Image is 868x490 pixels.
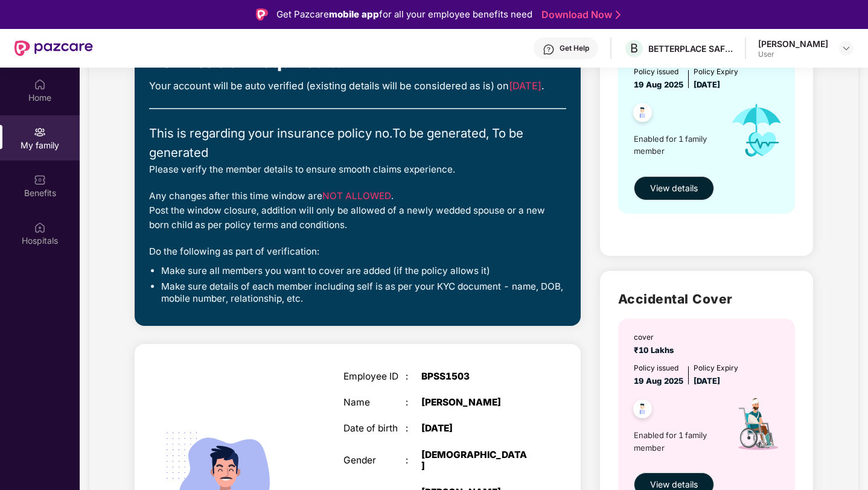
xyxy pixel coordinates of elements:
[720,91,793,170] img: icon
[694,66,738,78] div: Policy Expiry
[694,363,738,374] div: Policy Expiry
[343,397,406,408] div: Name
[34,126,46,138] img: svg+xml;base64,PHN2ZyB3aWR0aD0iMjAiIGhlaWdodD0iMjAiIHZpZXdCb3g9IjAgMCAyMCAyMCIgZmlsbD0ibm9uZSIgeG...
[543,43,555,56] img: svg+xml;base64,PHN2ZyBpZD0iSGVscC0zMngzMiIgeG1sbnM9Imh0dHA6Ly93d3cudzMub3JnLzIwMDAvc3ZnIiB3aWR0aD...
[149,244,566,259] div: Do the following as part of verification:
[256,8,268,21] img: Logo
[276,7,532,22] div: Get Pazcare for all your employee benefits need
[634,176,714,200] button: View details
[343,455,406,466] div: Gender
[406,455,421,466] div: :
[406,423,421,434] div: :
[161,281,566,305] li: Make sure details of each member including self is as per your KYC document - name, DOB, mobile n...
[628,100,657,129] img: svg+xml;base64,PHN2ZyB4bWxucz0iaHR0cDovL3d3dy53My5vcmcvMjAwMC9zdmciIHdpZHRoPSI0OC45NDMiIGhlaWdodD...
[34,174,46,186] img: svg+xml;base64,PHN2ZyBpZD0iQmVuZWZpdHMiIHhtbG5zPSJodHRwOi8vd3d3LnczLm9yZy8yMDAwL3N2ZyIgd2lkdGg9Ij...
[634,66,683,78] div: Policy issued
[421,450,530,472] div: [DEMOGRAPHIC_DATA]
[634,363,683,374] div: Policy issued
[421,397,530,408] div: [PERSON_NAME]
[616,8,621,21] img: Stroke
[634,332,678,343] div: cover
[560,43,589,53] div: Get Help
[541,8,617,21] a: Download Now
[406,371,421,382] div: :
[14,40,93,56] img: New Pazcare Logo
[618,289,795,309] h2: Accidental Cover
[694,80,720,89] span: [DATE]
[630,41,638,56] span: B
[634,345,678,355] span: ₹10 Lakhs
[634,429,720,454] span: Enabled for 1 family member
[694,376,720,386] span: [DATE]
[343,423,406,434] div: Date of birth
[34,221,46,234] img: svg+xml;base64,PHN2ZyBpZD0iSG9zcGl0YWxzIiB4bWxucz0iaHR0cDovL3d3dy53My5vcmcvMjAwMC9zdmciIHdpZHRoPS...
[634,133,720,157] span: Enabled for 1 family member
[149,78,566,94] div: Your account will be auto verified (existing details will be considered as is) on .
[509,80,541,92] span: [DATE]
[149,189,566,232] div: Any changes after this time window are . Post the window closure, addition will only be allowed o...
[634,80,683,89] span: 19 Aug 2025
[648,43,733,54] div: BETTERPLACE SAFETY SOLUTIONS PRIVATE LIMITED
[720,387,793,466] img: icon
[149,124,566,162] div: This is regarding your insurance policy no. To be generated, To be generated
[406,397,421,408] div: :
[161,265,566,277] li: Make sure all members you want to cover are added (if the policy allows it)
[322,190,391,202] span: NOT ALLOWED
[634,376,683,386] span: 19 Aug 2025
[758,49,828,59] div: User
[758,38,828,49] div: [PERSON_NAME]
[421,371,530,382] div: BPSS1503
[329,8,379,20] strong: mobile app
[841,43,851,53] img: svg+xml;base64,PHN2ZyBpZD0iRHJvcGRvd24tMzJ4MzIiIHhtbG5zPSJodHRwOi8vd3d3LnczLm9yZy8yMDAwL3N2ZyIgd2...
[343,371,406,382] div: Employee ID
[34,78,46,91] img: svg+xml;base64,PHN2ZyBpZD0iSG9tZSIgeG1sbnM9Imh0dHA6Ly93d3cudzMub3JnLzIwMDAvc3ZnIiB3aWR0aD0iMjAiIG...
[650,182,698,195] span: View details
[149,162,566,177] div: Please verify the member details to ensure smooth claims experience.
[628,396,657,425] img: svg+xml;base64,PHN2ZyB4bWxucz0iaHR0cDovL3d3dy53My5vcmcvMjAwMC9zdmciIHdpZHRoPSI0OC45NDMiIGhlaWdodD...
[421,423,530,434] div: [DATE]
